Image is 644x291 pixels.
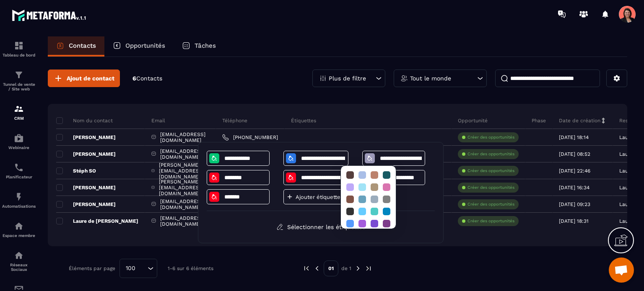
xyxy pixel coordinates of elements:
[467,218,514,224] p: Créer des opportunités
[341,265,351,272] p: de 1
[14,104,24,114] img: formation
[303,265,310,272] img: prev
[104,36,174,57] a: Opportunités
[132,75,162,82] p: 6
[2,185,36,215] a: automationsautomationsAutomatisations
[2,145,36,150] p: Webinaire
[56,151,116,157] p: [PERSON_NAME]
[12,8,87,23] img: logo
[119,259,157,278] div: Search for option
[2,53,36,57] p: Tableau de bord
[467,134,514,140] p: Créer des opportunités
[532,117,546,124] p: Phase
[329,75,366,81] p: Plus de filtre
[2,34,36,64] a: formationformationTableau de bord
[559,168,590,174] p: [DATE] 22:46
[467,201,514,207] p: Créer des opportunités
[48,36,104,57] a: Contacts
[559,151,590,157] p: [DATE] 08:52
[365,265,372,272] img: next
[56,134,116,141] p: [PERSON_NAME]
[14,133,24,143] img: automations
[354,265,362,272] img: next
[559,134,589,140] p: [DATE] 18:14
[2,127,36,156] a: automationsautomationsWebinaire
[168,265,213,271] p: 1-6 sur 6 éléments
[56,167,96,174] p: Stéph SO
[291,117,316,124] p: Étiquettes
[14,192,24,202] img: automations
[195,42,216,49] p: Tâches
[14,41,24,51] img: formation
[2,156,36,185] a: schedulerschedulerPlanificateur
[222,117,247,124] p: Téléphone
[270,219,371,234] button: Sélectionner les étiquettes
[123,264,138,273] span: 100
[222,134,278,141] a: [PHONE_NUMBER]
[313,265,321,272] img: prev
[2,82,36,91] p: Tunnel de vente / Site web
[67,74,114,82] span: Ajout de contact
[458,117,488,124] p: Opportunité
[2,98,36,127] a: formationformationCRM
[125,42,165,49] p: Opportunités
[2,233,36,238] p: Espace membre
[559,201,590,207] p: [DATE] 09:23
[14,70,24,80] img: formation
[2,244,36,278] a: social-networksocial-networkRéseaux Sociaux
[559,218,589,224] p: [DATE] 18:31
[467,168,514,174] p: Créer des opportunités
[14,162,24,173] img: scheduler
[410,75,451,81] p: Tout le monde
[14,250,24,260] img: social-network
[2,215,36,244] a: automationsautomationsEspace membre
[559,185,589,191] p: [DATE] 16:34
[14,221,24,231] img: automations
[174,36,224,57] a: Tâches
[2,204,36,209] p: Automatisations
[56,218,138,224] p: Laure de [PERSON_NAME]
[2,263,36,272] p: Réseaux Sociaux
[136,75,162,82] span: Contacts
[2,116,36,121] p: CRM
[296,194,346,200] p: Ajouter étiquette
[2,64,36,98] a: formationformationTunnel de vente / Site web
[56,184,116,191] p: [PERSON_NAME]
[138,264,145,273] input: Search for option
[559,117,600,124] p: Date de création
[467,151,514,157] p: Créer des opportunités
[609,258,634,283] a: Ouvrir le chat
[151,117,165,124] p: Email
[324,260,338,276] p: 01
[56,201,116,208] p: [PERSON_NAME]
[69,42,96,49] p: Contacts
[48,70,120,87] button: Ajout de contact
[467,185,514,191] p: Créer des opportunités
[69,265,115,271] p: Éléments par page
[56,117,113,124] p: Nom du contact
[2,175,36,179] p: Planificateur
